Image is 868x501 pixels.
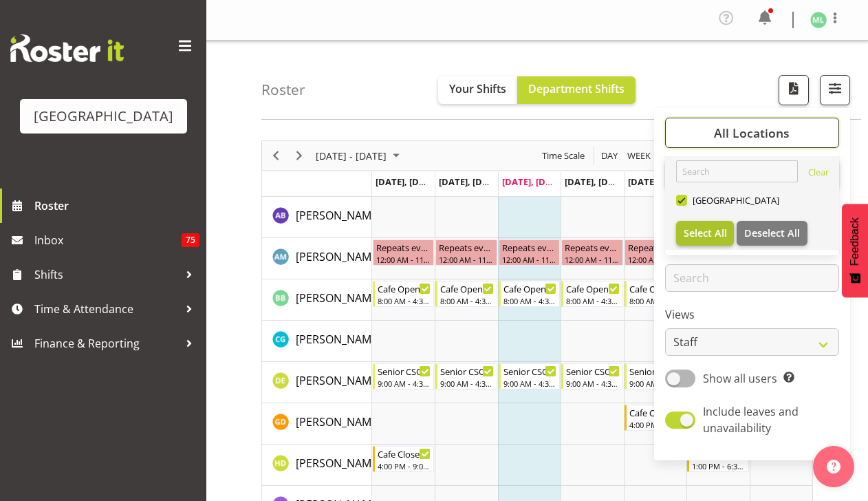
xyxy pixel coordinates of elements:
div: Cafe Open [503,281,556,295]
div: Previous [264,141,287,170]
span: [DATE], [DATE] [439,175,501,188]
div: Donna Euston"s event - Senior CSO Middle Begin From Monday, August 25, 2025 at 9:00:00 AM GMT+12:... [373,363,434,390]
button: All Locations [665,118,839,148]
span: Department Shifts [528,81,625,96]
span: Shifts [34,264,179,285]
div: Repeats every [DATE], [DATE], [DATE], [DATE], [DATE], [DATE], [DATE] - [PERSON_NAME] [376,240,431,254]
div: Cafe Close [378,447,431,460]
div: Senior CSO Middle [503,364,556,378]
td: Donna Euston resource [262,362,372,403]
span: Show all users [703,371,777,386]
div: Greer Dawson"s event - Cafe Close Begin From Friday, August 29, 2025 at 4:00:00 PM GMT+12:00 Ends... [625,405,686,431]
td: Chelsea Garron resource [262,321,372,362]
div: 12:00 AM - 11:59 PM [439,254,493,265]
div: Bailey Blomfield"s event - Cafe Open Begin From Wednesday, August 27, 2025 at 8:00:00 AM GMT+12:0... [499,281,560,307]
img: help-xxl-2.png [827,460,840,473]
td: Greer Dawson resource [262,403,372,445]
button: Timeline Day [599,147,620,164]
span: Include leaves and unavailability [703,404,799,436]
button: Feedback - Show survey [842,204,868,297]
div: 1:00 PM - 6:30 PM [692,460,745,471]
span: [DATE] - [DATE] [314,147,388,164]
img: milli-low2458.jpg [810,12,827,28]
div: Cafe Open [629,281,682,295]
div: Bailey Blomfield"s event - Cafe Open Begin From Friday, August 29, 2025 at 8:00:00 AM GMT+12:00 E... [625,281,686,307]
div: Donna Euston"s event - Senior CSO Middle Begin From Friday, August 29, 2025 at 9:00:00 AM GMT+12:... [625,363,686,390]
div: 9:00 AM - 4:30 PM [440,378,493,389]
span: [PERSON_NAME] [296,414,381,429]
span: Roster [34,195,199,216]
div: [GEOGRAPHIC_DATA] [34,106,173,127]
span: Time & Attendance [34,299,179,319]
div: 4:00 PM - 9:00 PM [378,460,431,471]
a: [PERSON_NAME] [296,331,381,348]
span: Feedback [849,217,861,266]
div: Repeats every [DATE], [DATE], [DATE], [DATE], [DATE], [DATE], [DATE] - [PERSON_NAME] [565,240,619,254]
div: Bailey Blomfield"s event - Cafe Open Begin From Thursday, August 28, 2025 at 8:00:00 AM GMT+12:00... [561,281,622,307]
div: 8:00 AM - 4:30 PM [440,295,493,306]
span: [DATE], [DATE] [376,175,438,188]
div: Cafe Open [566,281,619,295]
div: 8:00 AM - 4:30 PM [378,295,431,306]
div: Cafe Open [440,281,493,295]
div: 8:00 AM - 4:30 PM [503,295,556,306]
a: [PERSON_NAME] [296,290,381,306]
button: Next [290,147,309,164]
div: 9:00 AM - 4:30 PM [378,378,431,389]
button: Download a PDF of the roster according to the set date range. [779,75,809,105]
input: Search [665,264,839,292]
span: Finance & Reporting [34,333,179,354]
div: Next [287,141,311,170]
span: [PERSON_NAME] [296,373,381,388]
span: 75 [182,233,199,247]
div: 12:00 AM - 11:59 PM [502,254,556,265]
a: [PERSON_NAME] [296,248,381,265]
button: Filter Shifts [820,75,850,105]
h4: Roster [261,82,305,98]
span: [PERSON_NAME] [296,290,381,306]
span: Deselect All [744,226,800,239]
div: 8:00 AM - 4:30 PM [629,295,682,306]
input: Search [676,160,798,182]
td: Amber-Jade Brass resource [262,197,372,238]
span: Week [626,147,652,164]
button: Department Shifts [517,76,636,104]
button: Your Shifts [438,76,517,104]
button: Timeline Week [625,147,653,164]
span: [DATE], [DATE] [502,175,565,188]
div: Bailey Blomfield"s event - Cafe Open Begin From Tuesday, August 26, 2025 at 8:00:00 AM GMT+12:00 ... [435,281,497,307]
span: [DATE], [DATE] [565,175,627,188]
div: Andreea Muicaru"s event - Repeats every monday, tuesday, wednesday, thursday, friday, saturday, s... [435,239,497,266]
button: August 25 - 31, 2025 [314,147,406,164]
button: Previous [267,147,285,164]
div: 4:00 PM - 9:00 PM [629,419,682,430]
div: Cafe Open [378,281,431,295]
div: 12:00 AM - 11:59 PM [565,254,619,265]
div: Donna Euston"s event - Senior CSO Middle Begin From Thursday, August 28, 2025 at 9:00:00 AM GMT+1... [561,363,622,390]
div: Repeats every [DATE], [DATE], [DATE], [DATE], [DATE], [DATE], [DATE] - [PERSON_NAME] [502,240,556,254]
div: Donna Euston"s event - Senior CSO Middle Begin From Tuesday, August 26, 2025 at 9:00:00 AM GMT+12... [435,363,497,390]
span: [PERSON_NAME] [296,249,381,264]
a: Clear [808,166,829,182]
div: 8:00 AM - 4:30 PM [566,295,619,306]
div: Cafe Close [629,405,682,419]
span: Your Shifts [449,81,506,96]
div: Andreea Muicaru"s event - Repeats every monday, tuesday, wednesday, thursday, friday, saturday, s... [625,239,686,266]
td: Hana Davis resource [262,445,372,486]
div: 12:00 AM - 11:59 PM [376,254,431,265]
span: [DATE], [DATE] [628,175,691,188]
button: Time Scale [540,147,587,164]
span: Select All [684,226,727,239]
div: Senior CSO Middle [629,364,682,378]
div: 12:00 AM - 11:59 PM [628,254,682,265]
div: Repeats every [DATE], [DATE], [DATE], [DATE], [DATE], [DATE], [DATE] - [PERSON_NAME] [628,240,682,254]
a: [PERSON_NAME] [296,372,381,389]
td: Andreea Muicaru resource [262,238,372,279]
a: [PERSON_NAME] [296,414,381,430]
label: Views [665,306,839,323]
div: Senior CSO Middle [440,364,493,378]
span: [GEOGRAPHIC_DATA] [687,195,780,206]
button: Select All [676,221,735,246]
div: 9:00 AM - 4:30 PM [566,378,619,389]
td: Bailey Blomfield resource [262,279,372,321]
